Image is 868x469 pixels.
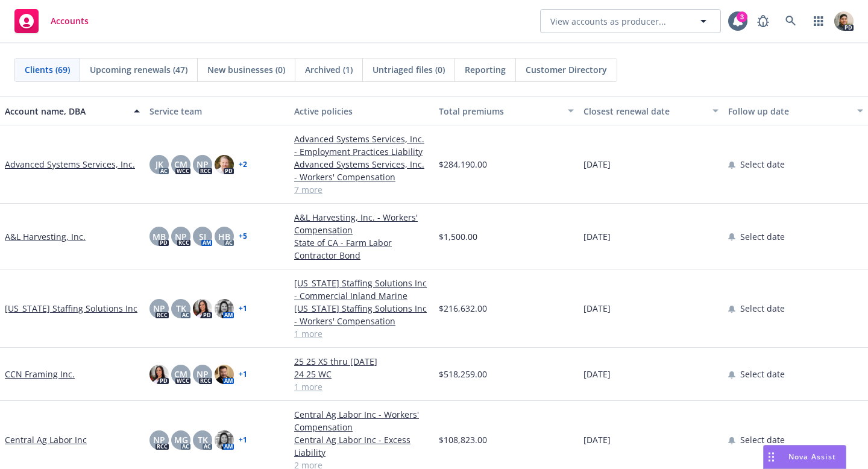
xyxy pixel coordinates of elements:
[728,105,850,118] div: Follow up date
[197,158,209,171] span: NP
[149,365,169,384] img: photo
[294,355,429,368] a: 25 25 XS thru [DATE]
[583,433,611,446] span: [DATE]
[174,158,187,171] span: CM
[153,433,165,446] span: NP
[174,368,187,380] span: CM
[197,368,209,380] span: NP
[583,230,611,243] span: [DATE]
[740,368,785,380] span: Select date
[583,302,611,315] span: [DATE]
[51,16,89,26] span: Accounts
[218,230,230,243] span: HB
[199,230,206,243] span: SJ
[294,380,429,393] a: 1 more
[764,445,779,468] div: Drag to move
[193,299,212,318] img: photo
[239,436,247,444] a: + 1
[294,368,429,380] a: 24 25 WC
[583,158,611,171] span: [DATE]
[807,9,831,33] a: Switch app
[153,230,166,243] span: MB
[10,4,93,38] a: Accounts
[90,63,187,76] span: Upcoming renewals (47)
[294,277,429,302] a: [US_STATE] Staffing Solutions Inc - Commercial Inland Marine
[149,105,285,118] div: Service team
[176,302,186,315] span: TK
[207,63,285,76] span: New businesses (0)
[540,9,721,33] button: View accounts as producer...
[434,96,579,125] button: Total premiums
[5,368,75,380] a: CCN Framing Inc.
[439,230,477,243] span: $1,500.00
[439,158,487,171] span: $284,190.00
[215,365,234,384] img: photo
[723,96,868,125] button: Follow up date
[239,371,247,378] a: + 1
[5,230,86,243] a: A&L Harvesting, Inc.
[788,452,836,462] span: Nova Assist
[526,63,607,76] span: Customer Directory
[215,430,234,450] img: photo
[145,96,289,125] button: Service team
[175,230,187,243] span: NP
[439,433,487,446] span: $108,823.00
[153,302,165,315] span: NP
[198,433,208,446] span: TK
[305,63,353,76] span: Archived (1)
[740,433,785,446] span: Select date
[294,133,429,158] a: Advanced Systems Services, Inc. - Employment Practices Liability
[294,158,429,183] a: Advanced Systems Services, Inc. - Workers' Compensation
[5,158,135,171] a: Advanced Systems Services, Inc.
[763,445,846,469] button: Nova Assist
[5,302,137,315] a: [US_STATE] Staffing Solutions Inc
[294,211,429,236] a: A&L Harvesting, Inc. - Workers' Compensation
[239,233,247,240] a: + 5
[174,433,188,446] span: MG
[439,105,561,118] div: Total premiums
[294,327,429,340] a: 1 more
[215,155,234,174] img: photo
[751,9,775,33] a: Report a Bug
[465,63,506,76] span: Reporting
[583,368,611,380] span: [DATE]
[239,305,247,312] a: + 1
[294,105,429,118] div: Active policies
[239,161,247,168] a: + 2
[294,408,429,433] a: Central Ag Labor Inc - Workers' Compensation
[215,299,234,318] img: photo
[5,105,127,118] div: Account name, DBA
[740,302,785,315] span: Select date
[289,96,434,125] button: Active policies
[294,183,429,196] a: 7 more
[294,302,429,327] a: [US_STATE] Staffing Solutions Inc - Workers' Compensation
[834,11,854,31] img: photo
[550,15,666,28] span: View accounts as producer...
[737,11,747,22] div: 3
[5,433,87,446] a: Central Ag Labor Inc
[740,230,785,243] span: Select date
[294,433,429,459] a: Central Ag Labor Inc - Excess Liability
[439,302,487,315] span: $216,632.00
[779,9,803,33] a: Search
[373,63,445,76] span: Untriaged files (0)
[25,63,70,76] span: Clients (69)
[294,236,429,262] a: State of CA - Farm Labor Contractor Bond
[579,96,723,125] button: Closest renewal date
[156,158,163,171] span: JK
[439,368,487,380] span: $518,259.00
[740,158,785,171] span: Select date
[583,105,705,118] div: Closest renewal date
